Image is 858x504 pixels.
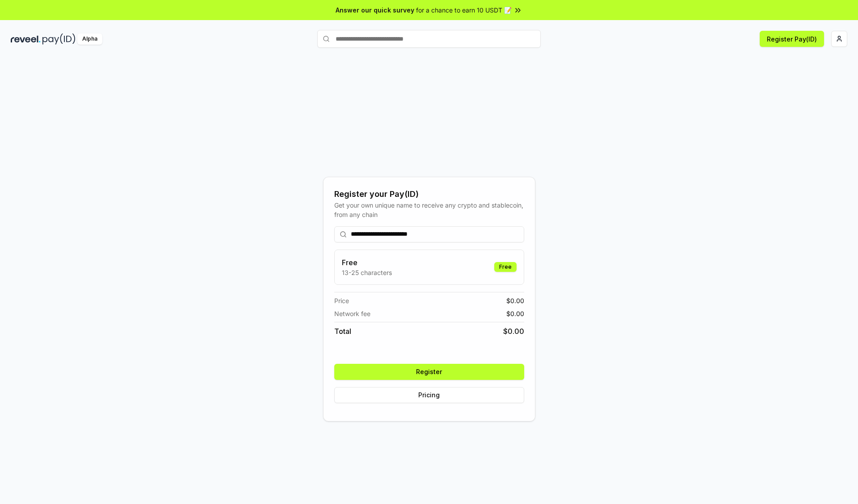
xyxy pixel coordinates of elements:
[11,33,41,45] img: reveel_dark
[336,5,414,15] span: Answer our quick survey
[760,31,824,47] button: Register Pay(ID)
[342,268,392,277] p: 13-25 characters
[334,309,370,318] span: Network fee
[334,188,524,200] div: Register your Pay(ID)
[334,296,349,305] span: Price
[416,5,512,15] span: for a chance to earn 10 USDT 📝
[42,33,76,45] img: pay_id
[342,257,392,268] h3: Free
[334,200,524,219] div: Get your own unique name to receive any crypto and stablecoin, from any chain
[334,326,351,337] span: Total
[494,262,517,272] div: Free
[334,387,524,403] button: Pricing
[506,296,524,305] span: $ 0.00
[506,309,524,318] span: $ 0.00
[77,33,102,45] div: Alpha
[334,364,524,380] button: Register
[503,326,524,337] span: $ 0.00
